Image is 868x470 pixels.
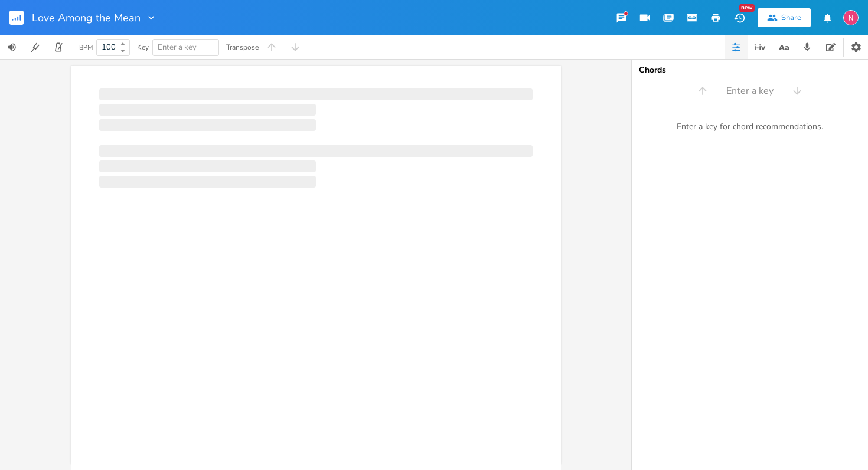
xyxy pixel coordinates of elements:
div: Chords [639,66,861,74]
div: Enter a key for chord recommendations. [632,114,868,139]
img: Nicholas von Buttlar [843,10,859,25]
span: Love Among the Mean [32,12,141,23]
div: New [739,4,755,12]
span: Enter a key [726,84,774,98]
div: BPM [79,44,93,51]
button: New [727,7,751,28]
button: Share [758,8,811,27]
div: Key [137,44,149,51]
div: Share [781,12,801,23]
span: Enter a key [158,42,197,52]
div: Transpose [226,44,259,51]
